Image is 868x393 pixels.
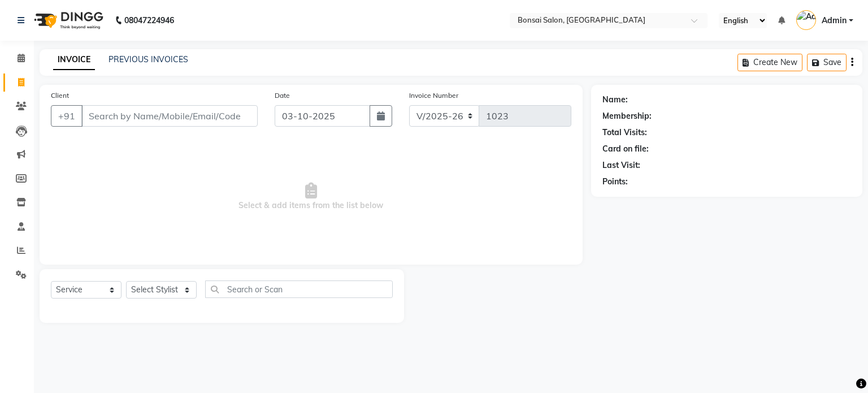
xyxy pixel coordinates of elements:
[51,90,69,101] label: Client
[602,143,649,155] div: Card on file:
[108,54,188,64] a: PREVIOUS INVOICES
[602,127,647,139] div: Total Visits:
[807,54,847,71] button: Save
[737,54,802,71] button: Create New
[602,159,640,171] div: Last Visit:
[53,50,95,70] a: INVOICE
[602,94,628,106] div: Name:
[205,280,393,298] input: Search or Scan
[51,105,83,127] button: +91
[29,5,106,36] img: logo
[796,10,816,30] img: Admin
[81,105,258,127] input: Search by Name/Mobile/Email/Code
[124,5,174,36] b: 08047224946
[602,176,628,188] div: Points:
[602,110,652,122] div: Membership:
[51,140,571,253] span: Select & add items from the list below
[275,90,290,101] label: Date
[821,348,857,382] iframe: chat widget
[409,90,458,101] label: Invoice Number
[822,15,847,27] span: Admin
